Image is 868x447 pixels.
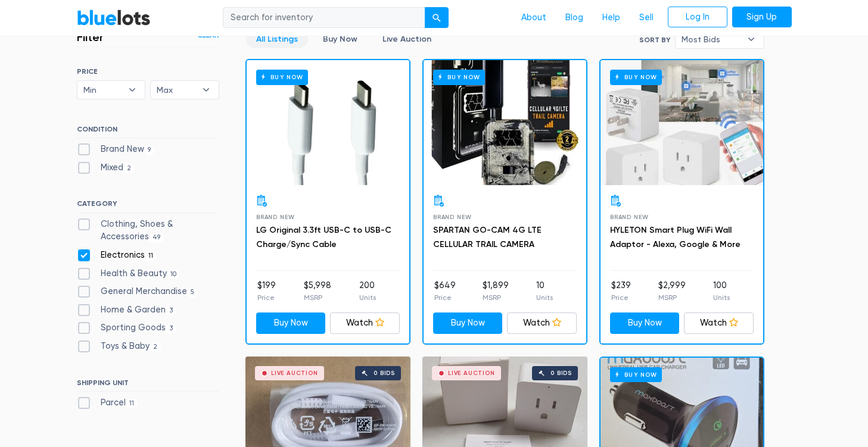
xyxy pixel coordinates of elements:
[434,292,456,303] p: Price
[256,70,308,85] h6: Buy Now
[512,7,556,29] a: About
[658,292,686,303] p: MSRP
[732,7,792,28] a: Sign Up
[145,251,157,261] span: 11
[166,306,177,315] span: 3
[256,225,391,249] a: LG Original 3.3ft USB-C to USB-C Charge/Sync Cable
[256,214,295,220] span: Brand New
[448,370,495,376] div: Live Auction
[658,279,686,303] li: $2,999
[433,70,485,85] h6: Buy Now
[120,81,145,99] b: ▾
[77,161,135,174] label: Mixed
[433,225,542,249] a: SPARTAN GO-CAM 4G LTE CELLULAR TRAIL CAMERA
[77,9,151,26] a: BlueLots
[77,249,157,262] label: Electronics
[304,279,331,303] li: $5,998
[593,7,630,29] a: Help
[194,81,219,99] b: ▾
[424,60,586,185] a: Buy Now
[639,35,670,45] label: Sort By
[77,304,177,317] label: Home & Garden
[330,312,400,334] a: Watch
[166,324,177,334] span: 3
[372,30,441,48] a: Live Auction
[257,292,276,303] p: Price
[126,399,138,408] span: 11
[247,60,409,185] a: Buy Now
[611,279,631,303] li: $239
[144,145,155,155] span: 9
[77,267,181,280] label: Health & Beauty
[550,370,572,376] div: 0 bids
[77,30,104,44] h3: Filter
[359,292,376,303] p: Units
[556,7,593,29] a: Blog
[610,312,680,334] a: Buy Now
[684,312,754,334] a: Watch
[536,279,553,303] li: 10
[77,379,219,392] h6: SHIPPING UNIT
[77,125,219,138] h6: CONDITION
[157,81,196,99] span: Max
[77,67,219,76] h6: PRICE
[536,292,553,303] p: Units
[223,7,425,29] input: Search for inventory
[83,81,123,99] span: Min
[167,270,181,279] span: 10
[77,396,138,410] label: Parcel
[304,292,331,303] p: MSRP
[271,370,318,376] div: Live Auction
[610,214,649,220] span: Brand New
[150,342,161,352] span: 2
[149,233,164,243] span: 49
[77,199,219,212] h6: CATEGORY
[610,367,662,382] h6: Buy Now
[601,60,763,185] a: Buy Now
[630,7,663,29] a: Sell
[77,285,198,298] label: General Merchandise
[713,279,730,303] li: 100
[77,218,219,243] label: Clothing, Shoes & Accessories
[433,312,503,334] a: Buy Now
[256,312,326,334] a: Buy Now
[610,225,741,249] a: HYLETON Smart Plug WiFi Wall Adaptor - Alexa, Google & More
[187,287,198,297] span: 5
[507,312,577,334] a: Watch
[610,70,662,85] h6: Buy Now
[434,279,456,303] li: $649
[77,340,161,353] label: Toys & Baby
[611,292,631,303] p: Price
[668,7,727,28] a: Log In
[713,292,730,303] p: Units
[123,164,135,173] span: 2
[374,370,395,376] div: 0 bids
[433,214,472,220] span: Brand New
[313,30,368,48] a: Buy Now
[682,30,741,48] span: Most Bids
[359,279,376,303] li: 200
[246,30,308,48] a: All Listings
[483,292,509,303] p: MSRP
[257,279,276,303] li: $199
[77,143,155,156] label: Brand New
[483,279,509,303] li: $1,899
[739,30,764,48] b: ▾
[77,321,177,335] label: Sporting Goods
